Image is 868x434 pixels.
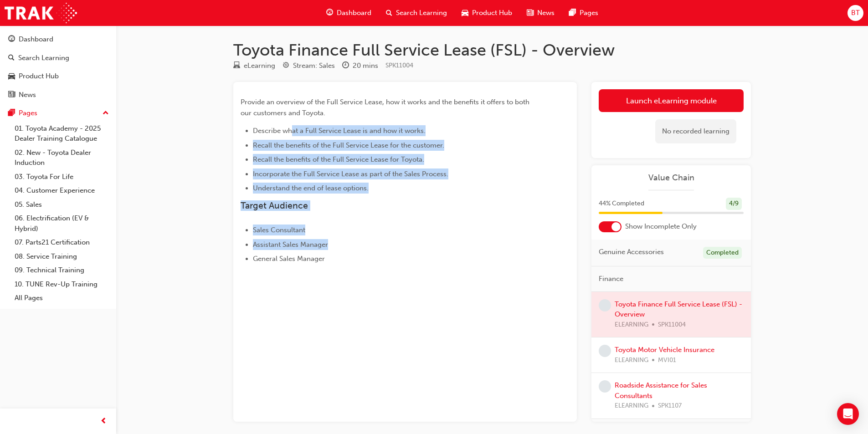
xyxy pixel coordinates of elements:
[386,7,392,19] span: search-icon
[599,274,623,284] span: Finance
[658,355,676,366] span: MVI01
[11,291,113,305] a: All Pages
[326,7,333,19] span: guage-icon
[18,53,69,63] div: Search Learning
[282,60,335,71] div: Stream
[233,60,275,71] div: Type
[599,173,744,183] a: Value Chain
[4,29,113,105] button: DashboardSearch LearningProduct HubNews
[319,4,379,22] a: guage-iconDashboard
[837,403,859,425] div: Open Intercom Messenger
[8,109,15,117] span: pages-icon
[253,184,369,192] span: Understand the end of lease options.
[19,34,53,45] div: Dashboard
[625,221,697,232] span: Show Incomplete Only
[282,62,289,70] span: target-icon
[8,72,15,81] span: car-icon
[11,250,113,264] a: 08. Service Training
[5,3,77,23] img: Trak
[19,90,36,100] div: News
[11,184,113,198] a: 04. Customer Experience
[847,5,863,21] button: BT
[472,8,512,18] span: Product Hub
[569,7,576,19] span: pages-icon
[379,4,454,22] a: search-iconSearch Learning
[11,235,113,250] a: 07. Parts21 Certification
[4,87,113,103] a: News
[658,401,682,411] span: SPK1107
[11,211,113,235] a: 06. Electrification (EV & Hybrid)
[293,61,335,71] div: Stream: Sales
[580,8,598,18] span: Pages
[253,170,448,178] span: Incorporate the Full Service Lease as part of the Sales Process.
[527,7,534,19] span: news-icon
[253,240,328,249] span: Assistant Sales Manager
[599,380,611,393] span: learningRecordVerb_NONE-icon
[462,7,468,19] span: car-icon
[244,61,275,71] div: eLearning
[4,31,113,48] a: Dashboard
[615,346,714,354] a: Toyota Motor Vehicle Insurance
[615,381,707,400] a: Roadside Assistance for Sales Consultants
[655,119,736,143] div: No recorded learning
[337,8,371,18] span: Dashboard
[599,89,744,112] a: Launch eLearning module
[253,141,444,149] span: Recall the benefits of the Full Service Lease for the customer.
[615,401,648,411] span: ELEARNING
[353,61,378,71] div: 20 mins
[19,108,37,118] div: Pages
[519,4,562,22] a: news-iconNews
[233,62,240,70] span: learningResourceType_ELEARNING-icon
[599,199,644,209] span: 44 % Completed
[241,98,531,117] span: Provide an overview of the Full Service Lease, how it works and the benefits it offers to both ou...
[241,200,308,211] span: Target Audience
[11,122,113,146] a: 01. Toyota Academy - 2025 Dealer Training Catalogue
[851,8,860,18] span: BT
[342,60,378,71] div: Duration
[11,198,113,212] a: 05. Sales
[599,247,664,257] span: Genuine Accessories
[100,416,107,427] span: prev-icon
[454,4,519,22] a: car-iconProduct Hub
[562,4,606,22] a: pages-iconPages
[8,54,15,62] span: search-icon
[11,170,113,184] a: 03. Toyota For Life
[253,127,426,135] span: Describe what a Full Service Lease is and how it works.
[537,8,555,18] span: News
[4,50,113,66] a: Search Learning
[4,68,113,85] a: Product Hub
[396,8,447,18] span: Search Learning
[11,146,113,170] a: 02. New - Toyota Dealer Induction
[599,345,611,357] span: learningRecordVerb_NONE-icon
[726,198,742,210] div: 4 / 9
[11,263,113,277] a: 09. Technical Training
[19,71,59,82] div: Product Hub
[233,40,751,60] h1: Toyota Finance Full Service Lease (FSL) - Overview
[103,107,109,119] span: up-icon
[253,255,325,263] span: General Sales Manager
[599,299,611,311] span: learningRecordVerb_NONE-icon
[4,105,113,122] button: Pages
[8,91,15,99] span: news-icon
[253,226,305,234] span: Sales Consultant
[253,155,424,163] span: Recall the benefits of the Full Service Lease for Toyota.
[703,247,742,259] div: Completed
[11,277,113,291] a: 10. TUNE Rev-Up Training
[385,61,413,69] span: Learning resource code
[615,355,648,366] span: ELEARNING
[342,62,349,70] span: clock-icon
[8,36,15,44] span: guage-icon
